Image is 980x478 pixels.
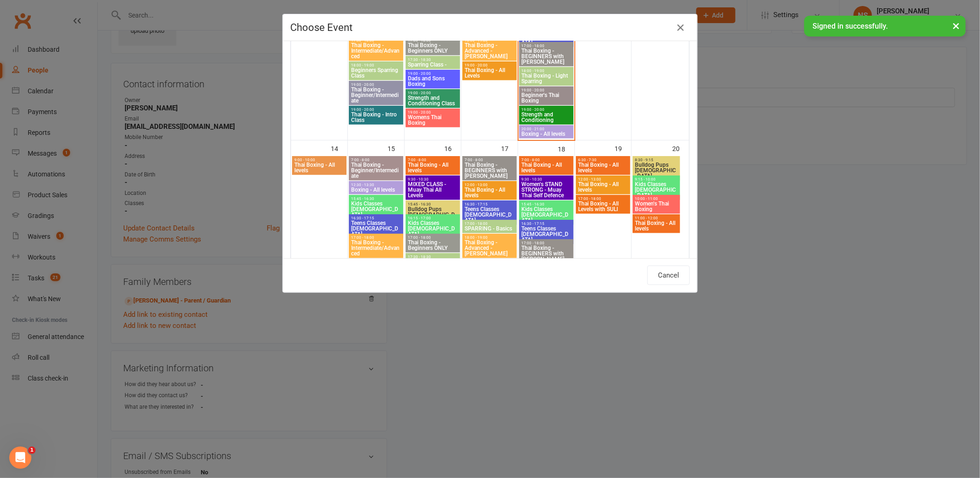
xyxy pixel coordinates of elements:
[464,206,515,223] span: Teens Classes [DEMOGRAPHIC_DATA]
[634,182,678,198] span: Kids Classes [DEMOGRAPHIC_DATA]
[634,216,678,220] span: 11:00 - 12:00
[407,62,458,67] span: Sparring Class -
[351,83,401,87] span: 19:00 - 20:00
[634,197,678,201] span: 10:00 - 11:00
[464,67,515,79] span: Thai Boxing - All Levels
[351,236,401,240] span: 17:00 - 18:00
[464,236,515,240] span: 18:00 - 19:00
[407,91,458,95] span: 19:00 - 20:00
[521,177,572,182] span: 9:30 - 10:30
[407,72,458,76] span: 19:00 - 20:00
[521,92,572,103] span: Beginner's Thai Boxing
[634,220,678,231] span: Thai Boxing - All levels
[351,158,401,162] span: 7:00 - 8:00
[351,197,401,201] span: 15:45 - 16:30
[407,95,458,106] span: Strength and Conditioning Class
[464,42,515,59] span: Thai Boxing - Advanced - [PERSON_NAME]
[444,140,461,156] div: 16
[813,22,888,30] span: Signed in successfully.
[464,162,515,179] span: Thai Boxing - BEGINNERS with [PERSON_NAME]
[407,255,458,259] span: 17:30 - 18:30
[521,202,572,206] span: 15:45 - 16:30
[351,87,401,103] span: Thai Boxing - Beginner/Intermediate
[407,76,458,87] span: Dads and Sons Boxing
[634,162,678,179] span: Bulldog Pups [DEMOGRAPHIC_DATA]
[464,222,515,226] span: 17:00 - 18:00
[407,206,458,223] span: Bulldog Pups [DEMOGRAPHIC_DATA]
[464,63,515,67] span: 19:00 - 20:00
[351,42,401,59] span: Thai Boxing - Intermediate/Advanced
[407,115,458,126] span: Womens Thai Boxing
[464,158,515,162] span: 7:00 - 8:00
[521,88,572,92] span: 19:00 - 20:00
[407,220,458,237] span: Kids Classes [DEMOGRAPHIC_DATA]
[464,240,515,256] span: Thai Boxing - Advanced - [PERSON_NAME]
[647,266,690,285] button: Cancel
[351,216,401,220] span: 16:30 - 17:15
[9,447,31,469] iframe: Intercom live chat
[578,197,628,201] span: 17:00 - 18:00
[351,108,401,112] span: 19:00 - 20:00
[407,182,458,198] span: MIXED CLASS - Muay Thai All Levels
[634,158,678,162] span: 8:30 - 9:15
[521,112,572,123] span: Strength and Conditioning
[634,177,678,182] span: 9:15 - 10:00
[521,222,572,226] span: 16:30 - 17:15
[351,240,401,256] span: Thai Boxing - Intermediate/Advanced
[464,183,515,187] span: 12:00 - 13:00
[464,202,515,206] span: 16:30 - 17:15
[578,177,628,182] span: 12:00 - 13:00
[407,162,458,173] span: Thai Boxing - All levels
[521,69,572,73] span: 18:00 - 19:00
[578,201,628,212] span: Thai Boxing - All Levels with SULI
[28,447,36,454] span: 1
[578,182,628,193] span: Thai Boxing - All levels
[407,240,458,251] span: Thai Boxing - Beginners ONLY
[521,108,572,112] span: 19:00 - 20:00
[948,16,964,36] button: ×
[407,216,458,220] span: 16:15 - 17:00
[351,201,401,218] span: Kids Classes [DEMOGRAPHIC_DATA]
[407,236,458,240] span: 17:00 - 18:00
[501,140,518,156] div: 17
[521,182,572,198] span: Women's STAND STRONG - Muay Thai Self Defence
[672,140,689,156] div: 20
[388,140,404,156] div: 15
[407,158,458,162] span: 7:00 - 8:00
[521,44,572,48] span: 17:00 - 18:00
[521,226,572,242] span: Teens Classes [DEMOGRAPHIC_DATA]
[464,226,515,231] span: SPARRING - Basics
[407,58,458,62] span: 17:30 - 18:30
[351,112,401,123] span: Thai Boxing - Intro Class
[407,42,458,54] span: Thai Boxing - Beginners ONLY
[351,183,401,187] span: 12:30 - 13:30
[521,245,572,262] span: Thai Boxing - BEGINNERS with [PERSON_NAME]
[464,187,515,198] span: Thai Boxing - All levels
[407,110,458,115] span: 19:00 - 20:00
[634,201,678,212] span: Women's Thai Boxing
[407,202,458,206] span: 15:45 - 16:30
[578,162,628,173] span: Thai Boxing - All levels
[351,187,401,193] span: Boxing - All levels
[351,220,401,237] span: Teens Classes [DEMOGRAPHIC_DATA]
[578,158,628,162] span: 6:30 - 7:30
[615,140,631,156] div: 19
[521,162,572,173] span: Thai Boxing - All levels
[294,158,345,162] span: 9:00 - 10:00
[521,206,572,223] span: Kids Classes [DEMOGRAPHIC_DATA]
[521,131,572,137] span: Boxing - All levels
[351,67,401,79] span: Beginners Sparring Class
[521,241,572,245] span: 17:00 - 18:00
[331,140,347,156] div: 14
[294,162,345,173] span: Thai Boxing - All levels
[351,63,401,67] span: 18:00 - 19:00
[407,177,458,182] span: 9:30 - 10:30
[521,158,572,162] span: 7:00 - 8:00
[521,73,572,84] span: Thai Boxing - Light Sparring
[521,48,572,65] span: Thai Boxing - BEGINNERS with [PERSON_NAME]
[521,127,572,131] span: 20:00 - 21:00
[558,141,574,156] div: 18
[351,162,401,179] span: Thai Boxing - Beginner/Intermediate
